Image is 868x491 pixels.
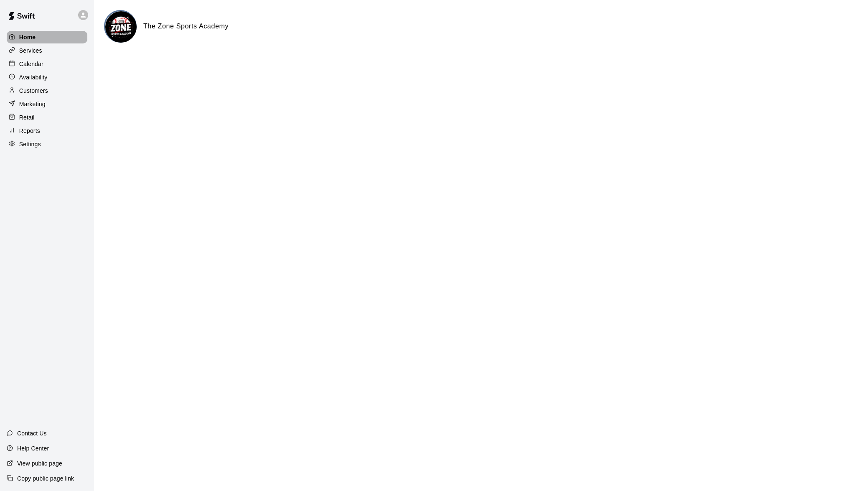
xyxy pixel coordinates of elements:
a: Marketing [7,98,87,110]
a: Retail [7,111,87,124]
p: Services [19,46,42,55]
a: Customers [7,84,87,97]
p: Customers [19,86,48,95]
p: Marketing [19,100,46,108]
p: Home [19,33,36,41]
img: The Zone Sports Academy logo [105,11,137,43]
p: Contact Us [17,429,47,438]
p: Retail [19,113,35,122]
p: Copy public page link [17,474,74,483]
p: Reports [19,127,40,135]
p: Settings [19,140,41,148]
a: Services [7,44,87,57]
p: View public page [17,459,62,468]
a: Reports [7,125,87,137]
a: Settings [7,138,87,150]
a: Availability [7,71,87,84]
h6: The Zone Sports Academy [143,21,229,32]
a: Calendar [7,58,87,70]
p: Help Center [17,444,49,453]
p: Availability [19,73,48,81]
p: Calendar [19,60,43,68]
a: Home [7,31,87,43]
